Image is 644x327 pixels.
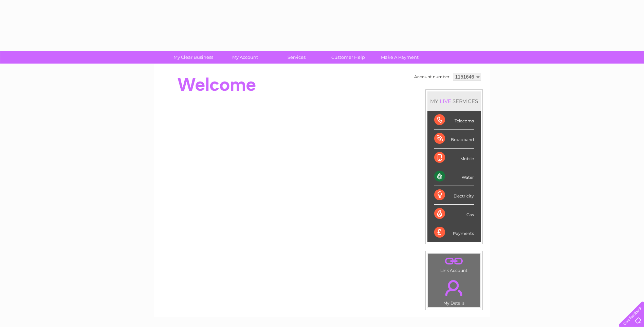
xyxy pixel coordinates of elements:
div: Payments [434,223,474,242]
div: LIVE [438,98,453,104]
a: My Account [217,51,273,64]
a: Services [269,51,325,64]
div: Mobile [434,149,474,167]
a: . [430,276,478,300]
div: MY SERVICES [427,91,481,111]
td: My Details [428,274,480,308]
a: . [430,255,478,267]
td: Link Account [428,253,480,275]
a: My Clear Business [165,51,221,64]
div: Water [434,167,474,186]
td: Account number [412,71,451,83]
div: Broadband [434,130,474,148]
a: Make A Payment [372,51,428,64]
div: Electricity [434,186,474,205]
div: Telecoms [434,111,474,130]
div: Gas [434,205,474,223]
a: Customer Help [320,51,376,64]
